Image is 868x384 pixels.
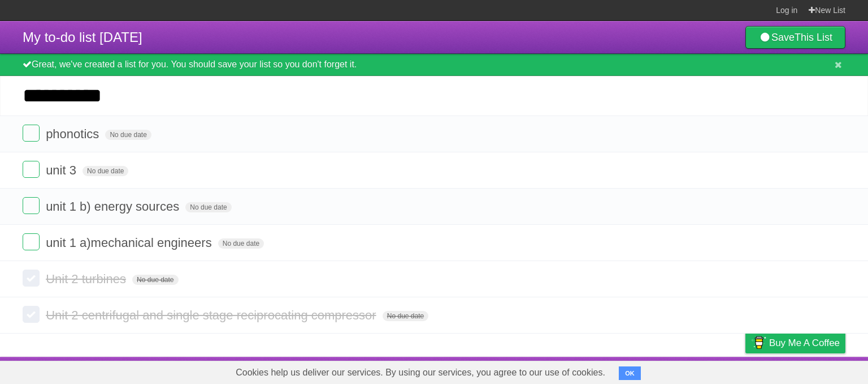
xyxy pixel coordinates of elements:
[46,272,129,286] span: Unit 2 turbines
[132,275,178,285] span: No due date
[224,361,617,384] span: Cookies help us deliver our services. By using our services, you agree to our use of cookies.
[23,29,142,45] span: My to-do list [DATE]
[595,360,619,381] a: About
[774,360,845,381] a: Suggest a feature
[769,333,840,353] span: Buy me a coffee
[218,238,264,249] span: No due date
[83,166,128,176] span: No due date
[185,202,231,212] span: No due date
[23,306,40,323] label: Done
[23,270,40,287] label: Done
[619,366,641,380] button: OK
[751,333,766,352] img: Buy me a coffee
[46,127,102,141] span: phonotics
[383,311,428,321] span: No due date
[745,332,845,353] a: Buy me a coffee
[731,360,760,381] a: Privacy
[46,236,215,250] span: unit 1 a)mechanical engineers
[23,161,40,178] label: Done
[692,360,717,381] a: Terms
[745,26,845,49] a: SaveThis List
[46,163,79,177] span: unit 3
[632,360,678,381] a: Developers
[23,197,40,214] label: Done
[23,125,40,142] label: Done
[23,233,40,250] label: Done
[46,308,379,322] span: Unit 2 centrifugal and single stage reciprocating compressor
[795,32,832,43] b: This List
[46,199,182,214] span: unit 1 b) energy sources
[105,130,151,140] span: No due date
